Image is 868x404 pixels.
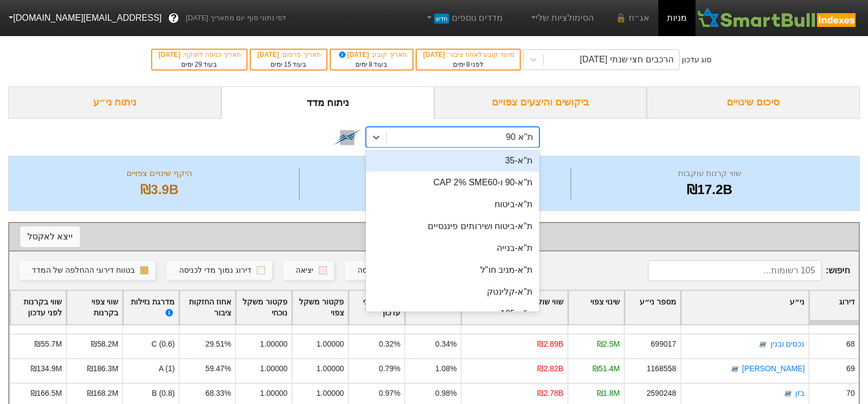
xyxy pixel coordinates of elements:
[593,363,620,374] div: ₪51.4M
[537,338,563,350] div: ₪2.89B
[366,172,539,194] div: ת"א-90 ו-CAP 2% SME60
[783,389,794,400] img: tase link
[369,61,372,68] span: 8
[317,363,344,374] div: 1.00000
[31,363,62,374] div: ₪134.9M
[847,388,855,399] div: 70
[366,215,539,237] div: ת"א-ביטוח ושירותים פיננסיים
[757,339,768,350] img: tase link
[568,291,624,325] div: Toggle SortBy
[795,389,804,398] a: בזן
[648,260,850,281] span: חיפוש :
[336,60,407,69] div: בעוד ימים
[22,167,296,180] div: היקף שינויים צפויים
[194,61,202,68] span: 29
[166,261,272,280] button: דירוג נמוך מדי לכניסה
[221,86,434,119] div: ניתוח מדד
[537,363,563,374] div: ₪2.82B
[847,363,855,374] div: 69
[123,291,179,325] div: Toggle SortBy
[122,358,179,383] div: A (1)
[434,86,647,119] div: ביקושים והיצעים צפויים
[682,54,712,66] div: סוג עדכון
[336,50,407,60] div: תאריך קובע :
[171,11,177,26] span: ?
[302,180,567,200] div: 90
[260,388,288,399] div: 1.00000
[366,237,539,259] div: ת"א-בנייה
[205,338,231,350] div: 29.51%
[597,338,620,350] div: ₪2.5M
[625,291,680,325] div: Toggle SortBy
[506,131,533,144] div: ת''א 90
[260,363,288,374] div: 1.00000
[35,338,62,350] div: ₪55.7M
[366,259,539,281] div: ת"א-מניב חו"ל
[420,7,507,29] a: מדדים נוספיםחדש
[31,388,62,399] div: ₪166.5M
[651,338,676,350] div: 699017
[366,194,539,215] div: ת"א-ביטוח
[10,291,66,325] div: Toggle SortBy
[525,7,598,29] a: הסימולציות שלי
[366,303,539,325] div: ת''א 125
[179,265,251,277] div: דירוג נמוך מדי לכניסה
[574,167,846,180] div: שווי קרנות עוקבות
[466,61,470,68] span: 8
[435,338,457,350] div: 0.34%
[292,291,348,325] div: Toggle SortBy
[22,180,296,200] div: ₪3.9B
[366,281,539,303] div: ת"א-קלינטק
[158,50,241,60] div: תאריך כניסה לתוקף :
[302,167,567,180] div: מספר ניירות ערך
[158,60,241,69] div: בעוד ימים
[256,50,321,60] div: תאריך פרסום :
[434,14,449,24] span: חדש
[647,86,860,119] div: סיכום שינויים
[742,365,804,373] a: [PERSON_NAME]
[379,388,400,399] div: 0.97%
[296,265,313,277] div: יציאה
[283,261,334,280] button: יציאה
[122,333,179,358] div: C (0.6)
[284,61,291,68] span: 15
[205,388,231,399] div: 68.33%
[337,51,371,58] span: [DATE]
[358,265,376,277] div: כניסה
[20,229,848,245] div: שינוי צפוי לפי נייר ערך
[127,296,175,319] div: מדרגת נזילות
[186,13,286,24] span: לפי נתוני סוף יום מתאריך [DATE]
[435,388,457,399] div: 0.98%
[574,180,846,200] div: ₪17.2B
[423,51,447,58] span: [DATE]
[681,291,809,325] div: Toggle SortBy
[379,338,400,350] div: 0.32%
[537,388,563,399] div: ₪2.78B
[317,338,344,350] div: 1.00000
[180,291,235,325] div: Toggle SortBy
[648,260,821,281] input: 105 רשומות...
[435,363,457,374] div: 1.08%
[809,291,859,325] div: Toggle SortBy
[20,226,80,247] button: ייצא לאקסל
[91,338,118,350] div: ₪58.2M
[257,51,281,58] span: [DATE]
[159,51,182,58] span: [DATE]
[32,265,135,277] div: בטווח דירוגי ההחלפה של המדד
[695,7,859,29] img: SmartBull
[260,338,288,350] div: 1.00000
[379,363,400,374] div: 0.79%
[345,261,397,280] button: כניסה
[366,150,539,172] div: ת"א-35
[647,388,676,399] div: 2590248
[580,53,674,66] div: הרכבים חצי שנתי [DATE]
[333,123,361,151] img: tase link
[847,338,855,350] div: 68
[87,363,118,374] div: ₪186.3M
[205,363,231,374] div: 59.47%
[236,291,291,325] div: Toggle SortBy
[87,388,118,399] div: ₪168.2M
[729,364,740,375] img: tase link
[19,261,156,280] button: בטווח דירוגי ההחלפה של המדד
[317,388,344,399] div: 1.00000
